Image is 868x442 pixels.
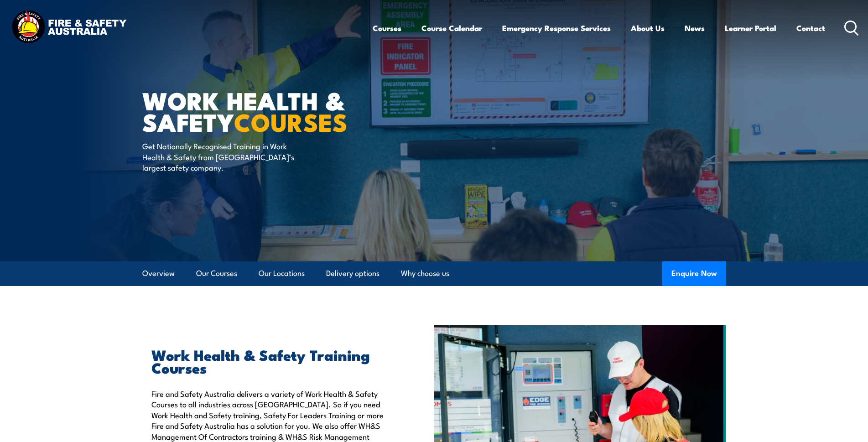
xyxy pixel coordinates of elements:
[196,261,237,286] a: Our Courses
[401,261,449,286] a: Why choose us
[502,16,611,40] a: Emergency Response Services
[631,16,665,40] a: About Us
[142,140,309,172] p: Get Nationally Recognised Training in Work Health & Safety from [GEOGRAPHIC_DATA]’s largest safet...
[662,261,726,286] button: Enquire Now
[373,16,401,40] a: Courses
[259,261,305,286] a: Our Locations
[725,16,776,40] a: Learner Portal
[151,348,392,374] h2: Work Health & Safety Training Courses
[796,16,825,40] a: Contact
[421,16,482,40] a: Course Calendar
[326,261,379,286] a: Delivery options
[234,102,348,140] strong: COURSES
[142,89,368,132] h1: Work Health & Safety
[685,16,705,40] a: News
[142,261,175,286] a: Overview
